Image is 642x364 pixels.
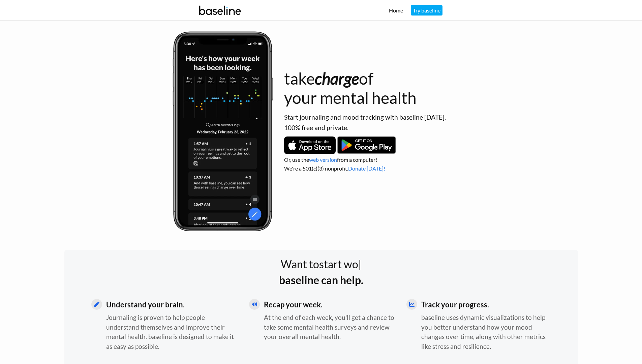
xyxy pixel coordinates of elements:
[106,313,237,351] p: Journaling is proven to help people understand themselves and improve their mental health. baseli...
[284,164,578,173] p: We're a 501(c)(3) nonprofit.
[309,156,337,163] a: web version
[348,165,385,172] a: Donate [DATE]!
[64,258,578,271] h1: Want to
[279,273,363,286] b: baseline can help.
[284,69,578,108] h1: take of your mental health
[411,5,442,16] a: Try baseline
[358,257,362,271] span: |
[421,313,552,351] p: baseline uses dynamic visualizations to help you better understand how your mood changes over tim...
[171,31,274,233] img: baseline summary screen
[389,7,403,13] a: Home
[284,113,578,122] p: Start journaling and mood tracking with baseline [DATE].
[315,69,359,88] i: charge
[106,299,237,310] h2: Understand your brain.
[264,299,395,310] h2: Recap your week.
[319,257,358,271] span: start wo
[284,136,336,154] img: Download on the App Store
[196,1,244,20] img: baseline
[284,156,578,164] p: Or, use the from a computer!
[337,136,396,154] img: Get it on Google Play
[264,313,395,342] p: At the end of each week, you'll get a chance to take some mental health surveys and review your o...
[284,123,578,133] p: 100% free and private.
[421,299,552,310] h2: Track your progress.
